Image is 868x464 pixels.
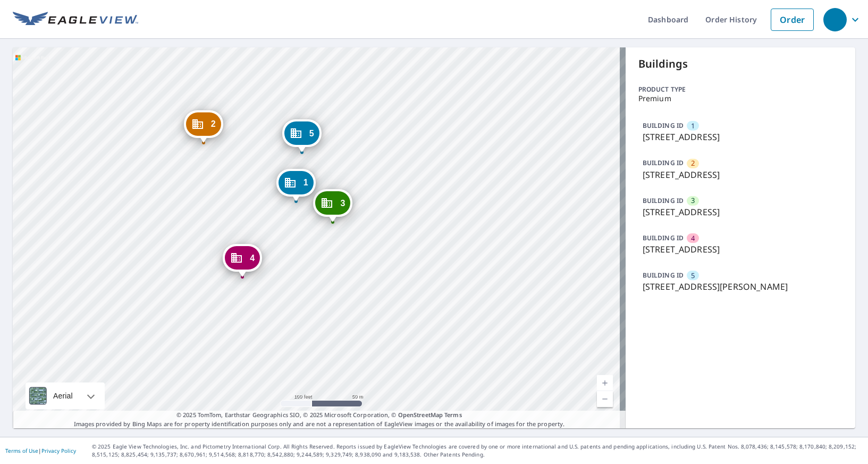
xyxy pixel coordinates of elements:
div: Dropped pin, building 5, Commercial property, 3408 W Lambright St Tampa, FL 33614 [282,119,322,152]
div: Dropped pin, building 2, Commercial property, 6507 Yorkshire Ct Tampa, FL 33614 [184,110,223,143]
p: [STREET_ADDRESS][PERSON_NAME] [643,280,838,293]
p: BUILDING ID [643,158,684,167]
p: [STREET_ADDRESS] [643,131,838,143]
span: 2 [211,120,216,128]
span: 5 [691,271,695,281]
span: 4 [250,254,255,262]
p: Premium [638,94,842,103]
p: BUILDING ID [643,196,684,205]
span: 5 [309,129,314,137]
p: BUILDING ID [643,271,684,280]
p: Product type [638,85,842,94]
p: © 2025 Eagle View Technologies, Inc. and Pictometry International Corp. All Rights Reserved. Repo... [92,443,863,459]
a: Order [771,9,814,31]
a: Current Level 18, Zoom In [597,375,613,391]
div: Dropped pin, building 1, Commercial property, 3408 Lancaster Ct Tampa, FL 33614 [276,169,316,202]
a: OpenStreetMap [398,411,443,419]
div: Dropped pin, building 4, Commercial property, 6209 Yorkshire Ct Tampa, FL 33614 [223,244,262,277]
p: [STREET_ADDRESS] [643,243,838,256]
a: Terms [444,411,462,419]
span: 1 [691,121,695,131]
span: 3 [691,196,695,206]
span: 4 [691,233,695,243]
span: 3 [340,199,345,207]
p: BUILDING ID [643,233,684,242]
a: Privacy Policy [41,447,76,454]
p: [STREET_ADDRESS] [643,168,838,181]
a: Current Level 18, Zoom Out [597,391,613,407]
div: Aerial [26,382,105,409]
p: [STREET_ADDRESS] [643,206,838,218]
div: Dropped pin, building 3, Commercial property, 3402 Lancaster Ct Tampa, FL 33614 [313,189,352,222]
a: Terms of Use [5,447,38,454]
p: Images provided by Bing Maps are for property identification purposes only and are not a represen... [13,411,626,428]
img: EV Logo [13,12,138,28]
div: Aerial [50,382,76,409]
p: BUILDING ID [643,121,684,130]
p: Buildings [638,56,842,72]
span: 2 [691,158,695,168]
span: 1 [304,178,308,186]
p: | [5,447,76,454]
span: © 2025 TomTom, Earthstar Geographics SIO, © 2025 Microsoft Corporation, © [176,411,462,420]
